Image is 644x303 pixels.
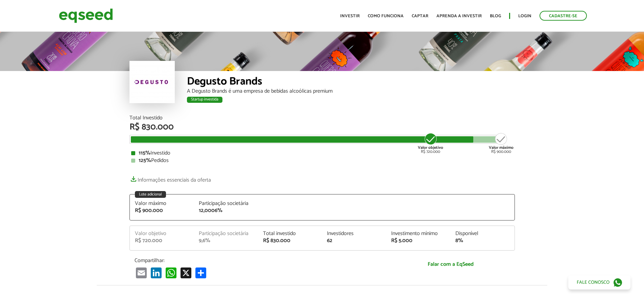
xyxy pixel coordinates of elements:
[131,158,513,163] div: Pedidos
[391,257,510,271] a: Falar com a EqSeed
[540,11,587,21] a: Cadastre-se
[199,201,253,206] div: Participação societária
[368,14,404,18] a: Como funciona
[129,173,211,183] a: Informações essenciais da oferta
[135,231,189,236] div: Valor objetivo
[187,76,515,89] div: Degusto Brands
[412,14,428,18] a: Captar
[489,144,514,151] strong: Valor máximo
[199,231,253,236] div: Participação societária
[518,14,531,18] a: Login
[149,267,163,278] a: LinkedIn
[187,97,222,103] div: Startup investida
[568,275,630,289] a: Fale conosco
[135,208,189,213] div: R$ 900.000
[135,238,189,243] div: R$ 720.000
[391,231,445,236] div: Investimento mínimo
[135,191,166,198] div: Lote adicional
[139,148,150,158] strong: 115%
[187,89,515,94] div: A Degusto Brands é uma empresa de bebidas alcoólicas premium
[489,132,514,154] div: R$ 900.000
[131,150,513,156] div: Investido
[391,238,445,243] div: R$ 5.000
[340,14,360,18] a: Investir
[135,201,189,206] div: Valor máximo
[59,7,113,25] img: EqSeed
[139,156,151,165] strong: 125%
[436,14,482,18] a: Aprenda a investir
[455,231,509,236] div: Disponível
[327,238,381,243] div: 62
[199,238,253,243] div: 9,6%
[194,267,208,278] a: Compartilhar
[263,231,317,236] div: Total investido
[418,132,443,154] div: R$ 720.000
[179,267,193,278] a: X
[129,115,515,121] div: Total Investido
[199,208,253,213] div: 12,0006%
[164,267,178,278] a: WhatsApp
[455,238,509,243] div: 8%
[263,238,317,243] div: R$ 830.000
[135,267,148,278] a: Email
[135,257,381,264] p: Compartilhar:
[327,231,381,236] div: Investidores
[129,123,515,132] div: R$ 830.000
[418,144,443,151] strong: Valor objetivo
[490,14,501,18] a: Blog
